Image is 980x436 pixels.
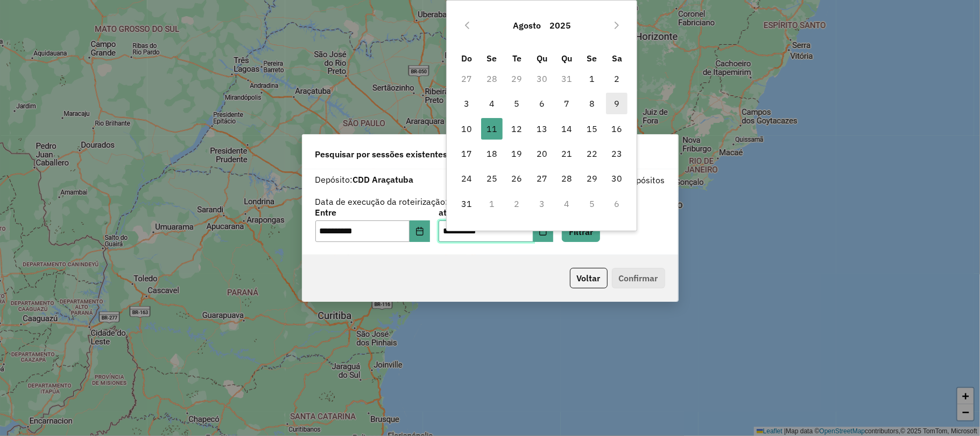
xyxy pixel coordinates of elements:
td: 23 [604,141,630,166]
td: 15 [580,116,605,141]
span: Se [587,53,597,64]
td: 1 [580,66,605,91]
span: Qu [561,53,572,64]
td: 28 [480,66,505,91]
td: 25 [480,166,505,191]
strong: CDD Araçatuba [353,174,414,185]
td: 7 [554,91,580,116]
label: Depósito: [315,173,414,186]
td: 27 [454,66,480,91]
span: 10 [456,118,477,140]
td: 16 [604,116,630,141]
label: Entre [315,206,430,219]
td: 1 [480,191,505,216]
td: 30 [604,166,630,191]
span: 25 [481,168,503,189]
label: Data de execução da roteirização: [315,195,448,208]
td: 17 [454,141,480,166]
td: 4 [554,191,580,216]
span: 11 [481,118,503,140]
span: 5 [506,93,527,114]
td: 13 [530,116,555,141]
span: 8 [581,93,603,114]
span: 17 [456,143,477,164]
span: 30 [606,168,628,189]
td: 21 [554,141,580,166]
span: 31 [456,193,477,214]
td: 14 [554,116,580,141]
td: 9 [604,91,630,116]
button: Previous Month [459,17,476,34]
td: 5 [504,91,530,116]
td: 3 [454,91,480,116]
td: 31 [554,66,580,91]
td: 30 [530,66,555,91]
span: 12 [506,118,527,140]
button: Filtrar [562,222,600,242]
span: 28 [556,168,577,189]
td: 22 [580,141,605,166]
span: 13 [531,118,553,140]
td: 26 [504,166,530,191]
td: 6 [604,191,630,216]
td: 12 [504,116,530,141]
button: Next Month [608,17,625,34]
td: 5 [580,191,605,216]
span: Sa [612,53,622,64]
button: Choose Year [545,12,575,38]
td: 18 [480,141,505,166]
td: 2 [504,191,530,216]
td: 20 [530,141,555,166]
span: 2 [606,68,628,89]
span: 29 [581,168,603,189]
td: 19 [504,141,530,166]
span: 9 [606,93,628,114]
span: 4 [481,93,503,114]
td: 31 [454,191,480,216]
span: 24 [456,168,477,189]
span: Pesquisar por sessões existentes [315,148,448,161]
span: Do [461,53,472,64]
span: 1 [581,68,603,89]
span: 22 [581,143,603,164]
button: Choose Date [410,220,430,242]
span: 26 [506,168,527,189]
td: 10 [454,116,480,141]
span: 15 [581,118,603,140]
button: Voltar [570,268,608,288]
span: Se [487,53,497,64]
td: 2 [604,66,630,91]
td: 3 [530,191,555,216]
td: 29 [580,166,605,191]
td: 8 [580,91,605,116]
span: 7 [556,93,577,114]
td: 11 [480,116,505,141]
td: 27 [530,166,555,191]
span: 27 [531,168,553,189]
button: Choose Month [509,12,545,38]
td: 29 [504,66,530,91]
span: 3 [456,93,477,114]
span: 20 [531,143,553,164]
span: Qu [537,53,547,64]
span: 21 [556,143,577,164]
span: 19 [506,143,527,164]
span: 6 [531,93,553,114]
td: 4 [480,91,505,116]
span: 23 [606,143,628,164]
label: até [439,206,553,219]
span: 16 [606,118,628,140]
td: 24 [454,166,480,191]
span: 18 [481,143,503,164]
span: 14 [556,118,577,140]
td: 28 [554,166,580,191]
td: 6 [530,91,555,116]
span: Te [512,53,521,64]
